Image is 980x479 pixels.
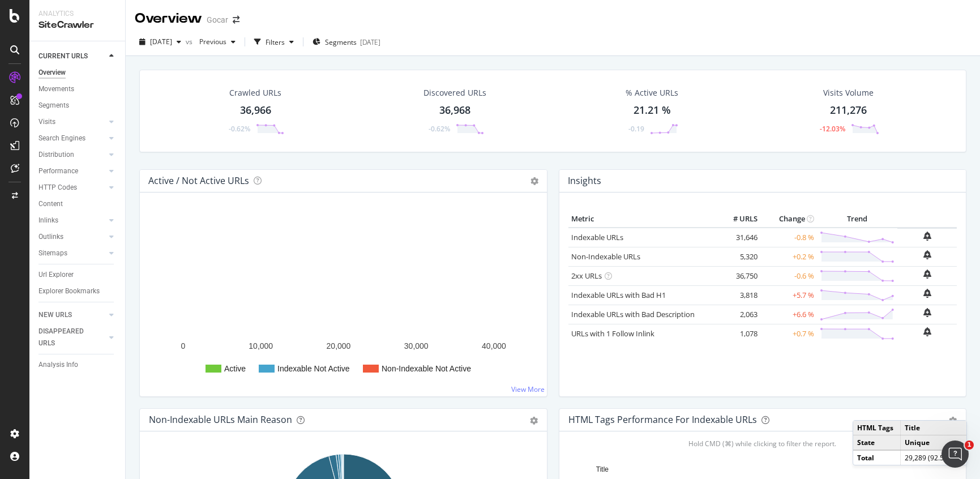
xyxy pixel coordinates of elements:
text: Active [224,364,246,373]
span: 1 [965,440,974,450]
text: Indexable Not Active [277,364,350,373]
h4: Active / Not Active URLs [148,173,249,189]
a: Indexable URLs with Bad H1 [571,290,666,300]
div: NEW URLS [38,309,72,321]
div: Distribution [38,149,74,161]
i: Options [530,177,538,185]
span: Previous [195,37,226,46]
span: 2025 Aug. 30th [150,37,172,46]
a: Outlinks [38,231,106,243]
a: Explorer Bookmarks [38,285,117,297]
a: Analysis Info [38,359,117,371]
div: DISAPPEARED URLS [38,326,96,349]
td: +0.2 % [760,247,817,266]
a: DISAPPEARED URLS [38,326,106,349]
h4: Insights [568,173,601,189]
td: -0.8 % [760,228,817,247]
div: Discovered URLs [423,87,486,99]
div: bell-plus [923,232,931,241]
div: Inlinks [38,215,58,226]
div: -0.62% [229,124,250,134]
td: 36,750 [715,266,760,285]
button: Filters [250,33,298,51]
svg: A chart. [149,211,538,387]
div: 36,968 [439,103,470,118]
div: HTML Tags Performance for Indexable URLs [568,414,757,425]
button: Segments[DATE] [308,33,385,51]
a: Segments [38,100,117,112]
div: Non-Indexable URLs Main Reason [149,414,292,425]
div: Filters [266,37,285,47]
button: [DATE] [135,33,186,51]
a: Indexable URLs [571,232,623,242]
div: Gocar [207,14,228,25]
div: Visits Volume [823,87,874,99]
text: 20,000 [327,341,351,350]
td: +0.7 % [760,324,817,343]
a: Indexable URLs with Bad Description [571,309,695,319]
td: 31,646 [715,228,760,247]
div: 211,276 [830,103,867,118]
div: Content [38,198,63,210]
div: bell-plus [923,270,931,279]
td: 3,818 [715,285,760,305]
div: Segments [38,100,69,112]
div: Crawled URLs [229,87,281,99]
a: Search Engines [38,132,106,144]
div: % Active URLs [626,87,678,99]
a: NEW URLS [38,309,106,321]
div: Explorer Bookmarks [38,285,100,297]
a: CURRENT URLS [38,50,106,62]
div: arrow-right-arrow-left [233,16,239,24]
td: 1,078 [715,324,760,343]
div: Sitemaps [38,247,67,259]
div: -12.03% [820,124,845,134]
div: CURRENT URLS [38,50,88,62]
text: 40,000 [482,341,506,350]
td: State [853,435,901,450]
a: Overview [38,67,117,79]
span: Segments [325,37,357,47]
div: Visits [38,116,55,128]
a: 2xx URLs [571,271,602,281]
a: Content [38,198,117,210]
div: bell-plus [923,327,931,336]
div: bell-plus [923,250,931,259]
text: 30,000 [404,341,429,350]
a: Inlinks [38,215,106,226]
div: Movements [38,83,74,95]
td: Unique [901,435,966,450]
th: Trend [817,211,897,228]
div: Overview [135,9,202,28]
a: Movements [38,83,117,95]
div: Overview [38,67,66,79]
div: gear [949,417,957,425]
text: 10,000 [249,341,273,350]
div: Performance [38,165,78,177]
div: 36,966 [240,103,271,118]
a: Performance [38,165,106,177]
div: Analytics [38,9,116,19]
text: Title [596,465,609,473]
div: Search Engines [38,132,85,144]
td: Total [853,450,901,465]
text: Non-Indexable Not Active [382,364,471,373]
div: gear [530,417,538,425]
th: # URLS [715,211,760,228]
div: HTTP Codes [38,182,77,194]
div: [DATE] [360,37,380,47]
th: Change [760,211,817,228]
iframe: Intercom live chat [942,440,969,468]
a: View More [511,384,545,394]
div: Outlinks [38,231,63,243]
div: bell-plus [923,308,931,317]
td: -0.6 % [760,266,817,285]
a: URLs with 1 Follow Inlink [571,328,654,339]
td: 2,063 [715,305,760,324]
div: SiteCrawler [38,19,116,32]
td: 5,320 [715,247,760,266]
a: Non-Indexable URLs [571,251,640,262]
a: HTTP Codes [38,182,106,194]
a: Sitemaps [38,247,106,259]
